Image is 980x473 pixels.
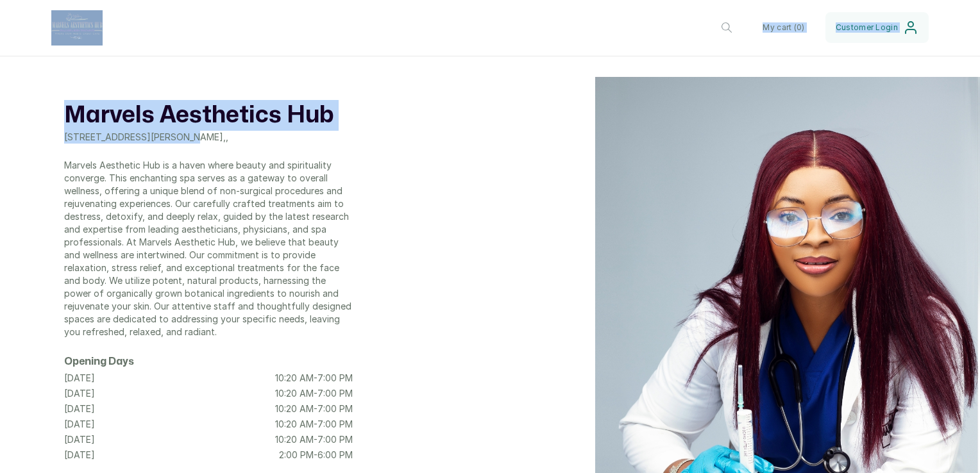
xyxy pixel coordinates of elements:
[752,12,815,43] button: My cart (0)
[275,433,353,446] p: 10:20 AM - 7:00 PM
[64,387,95,400] p: [DATE]
[275,387,353,400] p: 10:20 AM - 7:00 PM
[64,433,95,446] p: [DATE]
[275,402,353,415] p: 10:20 AM - 7:00 PM
[64,100,353,131] h1: Marvels Aesthetics Hub
[64,402,95,415] p: [DATE]
[64,131,353,144] p: [STREET_ADDRESS][PERSON_NAME] , ,
[51,10,103,46] img: business logo
[279,449,353,461] p: 2:00 PM - 6:00 PM
[64,449,95,461] p: [DATE]
[275,372,353,385] p: 10:20 AM - 7:00 PM
[64,159,353,338] p: Marvels Aesthetic Hub is a haven where beauty and spirituality converge. This enchanting spa serv...
[825,12,929,43] button: Customer Login
[64,354,353,369] h2: Opening Days
[64,372,95,385] p: [DATE]
[64,418,95,431] p: [DATE]
[836,22,898,33] span: Customer Login
[275,418,353,431] p: 10:20 AM - 7:00 PM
